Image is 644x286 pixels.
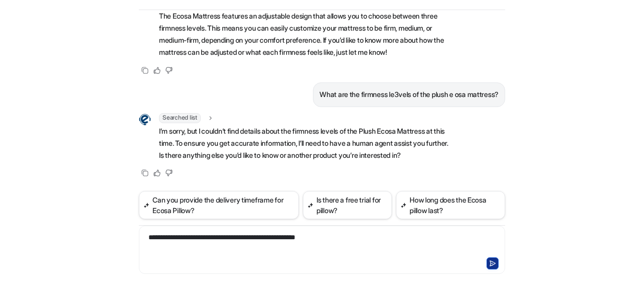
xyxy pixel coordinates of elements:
[319,88,499,101] p: What are the firmness le3vels of the plush e osa mattress?
[303,191,392,219] button: Is there a free trial for pillow?
[396,191,505,219] button: How long does the Ecosa pillow last?
[139,114,151,126] img: Widget
[139,191,299,219] button: Can you provide the delivery timeframe for Ecosa Pillow?
[159,125,453,161] p: I’m sorry, but I couldn’t find details about the firmness levels of the Plush Ecosa Mattress at t...
[159,10,453,58] p: The Ecosa Mattress features an adjustable design that allows you to choose between three firmness...
[159,113,201,123] span: Searched list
